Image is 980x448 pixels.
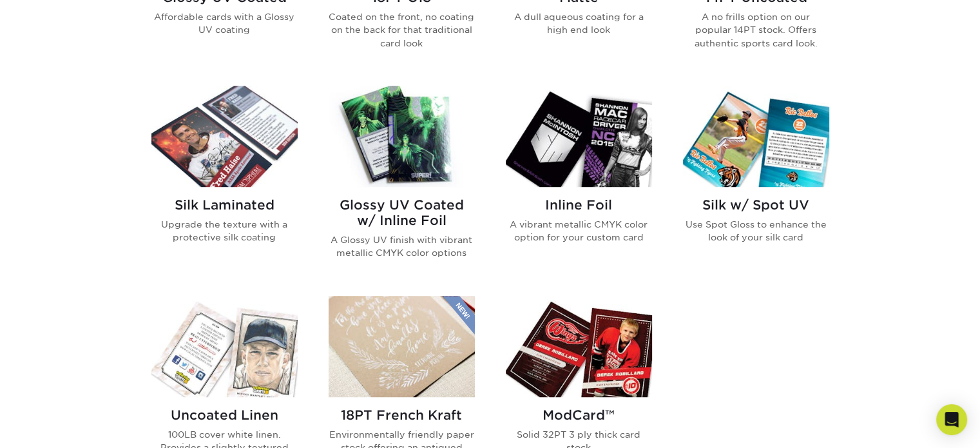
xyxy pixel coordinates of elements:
p: A Glossy UV finish with vibrant metallic CMYK color options [329,233,475,260]
img: Uncoated Linen Trading Cards [151,296,298,397]
h2: 18PT French Kraft [329,407,475,423]
h2: Inline Foil [506,197,652,213]
img: Silk w/ Spot UV Trading Cards [683,86,829,187]
h2: ModCard™ [506,407,652,423]
div: Open Intercom Messenger [936,404,967,435]
a: Silk Laminated Trading Cards Silk Laminated Upgrade the texture with a protective silk coating [151,86,298,280]
h2: Silk Laminated [151,197,298,213]
p: A dull aqueous coating for a high end look [506,10,652,37]
img: Silk Laminated Trading Cards [151,86,298,187]
a: Inline Foil Trading Cards Inline Foil A vibrant metallic CMYK color option for your custom card [506,86,652,280]
img: Glossy UV Coated w/ Inline Foil Trading Cards [329,86,475,187]
h2: Glossy UV Coated w/ Inline Foil [329,197,475,228]
p: Coated on the front, no coating on the back for that traditional card look [329,10,475,50]
p: Use Spot Gloss to enhance the look of your silk card [683,218,829,244]
a: Glossy UV Coated w/ Inline Foil Trading Cards Glossy UV Coated w/ Inline Foil A Glossy UV finish ... [329,86,475,280]
img: New Product [443,296,475,335]
h2: Silk w/ Spot UV [683,197,829,213]
p: A no frills option on our popular 14PT stock. Offers authentic sports card look. [683,10,829,50]
img: ModCard™ Trading Cards [506,296,652,397]
p: Upgrade the texture with a protective silk coating [151,218,298,244]
a: Silk w/ Spot UV Trading Cards Silk w/ Spot UV Use Spot Gloss to enhance the look of your silk card [683,86,829,280]
h2: Uncoated Linen [151,407,298,423]
img: 18PT French Kraft Trading Cards [329,296,475,397]
img: Inline Foil Trading Cards [506,86,652,187]
p: Affordable cards with a Glossy UV coating [151,10,298,37]
p: A vibrant metallic CMYK color option for your custom card [506,218,652,244]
